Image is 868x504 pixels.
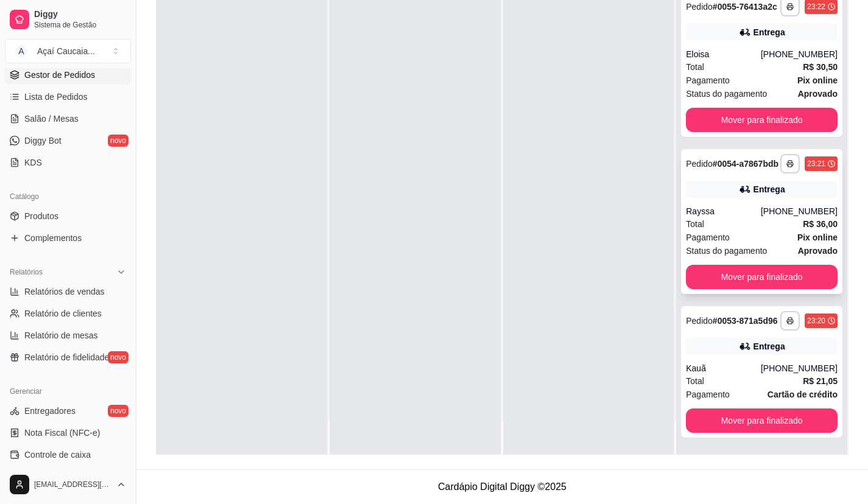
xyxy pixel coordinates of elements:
a: Diggy Botnovo [5,131,131,150]
div: Açaí Caucaia ... [37,45,95,57]
a: Relatório de fidelidadenovo [5,348,131,367]
a: Nota Fiscal (NFC-e) [5,423,131,443]
button: Select a team [5,39,131,63]
span: Relatório de clientes [24,307,102,320]
span: Pedido [686,2,713,12]
button: Mover para finalizado [686,408,838,433]
div: [PHONE_NUMBER] [761,48,838,60]
a: KDS [5,153,131,172]
span: [EMAIL_ADDRESS][DOMAIN_NAME] [34,480,111,489]
a: Relatório de clientes [5,304,131,323]
a: Entregadoresnovo [5,401,131,421]
span: Relatório de fidelidade [24,351,109,363]
a: Controle de caixa [5,445,131,464]
div: Kauã [686,362,761,374]
strong: aprovado [798,246,838,256]
a: Salão / Mesas [5,109,131,128]
div: Entrega [753,183,785,195]
span: Pagamento [686,74,730,87]
span: Complementos [24,232,82,244]
strong: Pix online [797,75,838,85]
a: DiggySistema de Gestão [5,5,131,34]
span: Pedido [686,159,713,169]
div: [PHONE_NUMBER] [761,362,838,374]
span: Status do pagamento [686,244,767,257]
span: Diggy [34,9,126,20]
span: Controle de caixa [24,449,91,461]
span: Gestor de Pedidos [24,69,95,81]
span: Sistema de Gestão [34,20,126,30]
span: Total [686,217,704,231]
span: A [15,45,27,57]
div: Entrega [753,26,785,38]
span: Relatório de mesas [24,329,98,341]
span: Nota Fiscal (NFC-e) [24,427,100,439]
footer: Cardápio Digital Diggy © 2025 [136,469,868,504]
div: Entrega [753,340,785,352]
span: Status do pagamento [686,87,767,100]
strong: R$ 21,05 [803,376,838,386]
div: 23:20 [807,316,825,326]
a: Relatório de mesas [5,326,131,345]
a: Gestor de Pedidos [5,65,131,85]
div: 23:22 [807,2,825,12]
a: Lista de Pedidos [5,87,131,107]
strong: Cartão de crédito [767,390,838,399]
button: Mover para finalizado [686,265,838,289]
strong: # 0054-a7867bdb [713,159,778,169]
a: Relatórios de vendas [5,282,131,301]
span: Salão / Mesas [24,113,79,125]
span: Diggy Bot [24,135,62,147]
button: Mover para finalizado [686,108,838,132]
span: Pagamento [686,231,730,244]
strong: Pix online [797,233,838,242]
a: Complementos [5,228,131,248]
a: Produtos [5,206,131,226]
div: Rayssa [686,205,761,217]
div: Eloisa [686,48,761,60]
span: Produtos [24,210,58,222]
strong: R$ 36,00 [803,219,838,229]
div: 23:21 [807,159,825,169]
strong: # 0053-871a5d96 [713,316,778,326]
span: Lista de Pedidos [24,91,88,103]
span: Total [686,60,704,74]
strong: R$ 30,50 [803,62,838,72]
span: Total [686,374,704,388]
span: Relatórios de vendas [24,285,105,298]
span: KDS [24,156,42,169]
div: Gerenciar [5,382,131,401]
div: Catálogo [5,187,131,206]
div: [PHONE_NUMBER] [761,205,838,217]
button: [EMAIL_ADDRESS][DOMAIN_NAME] [5,470,131,499]
span: Pagamento [686,388,730,401]
span: Relatórios [10,267,43,277]
span: Pedido [686,316,713,326]
strong: aprovado [798,89,838,99]
span: Entregadores [24,405,76,417]
strong: # 0055-76413a2c [713,2,777,12]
